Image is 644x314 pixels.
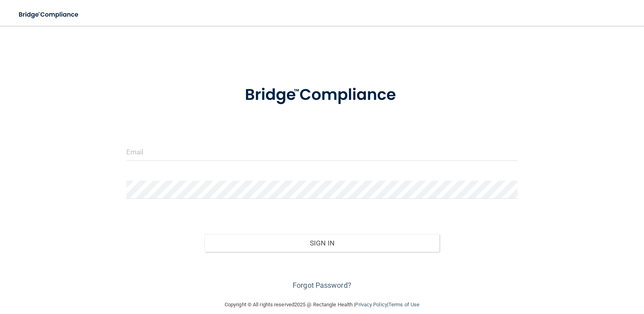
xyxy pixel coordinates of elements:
[228,74,416,116] img: bridge_compliance_login_screen.278c3ca4.svg
[204,234,440,252] button: Sign In
[12,6,86,23] img: bridge_compliance_login_screen.278c3ca4.svg
[505,257,634,289] iframe: Drift Widget Chat Controller
[126,143,518,161] input: Email
[388,302,419,308] a: Terms of Use
[293,281,351,289] a: Forgot Password?
[355,302,387,308] a: Privacy Policy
